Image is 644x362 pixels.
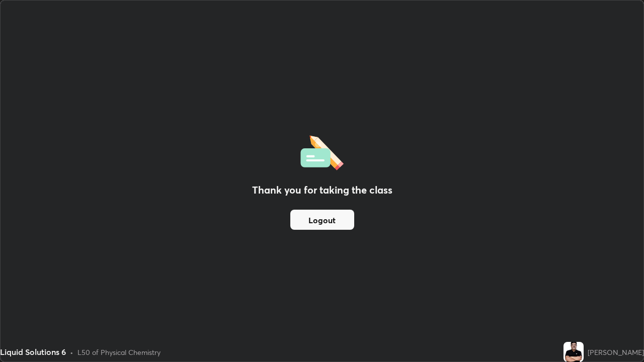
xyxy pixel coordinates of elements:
[252,183,392,198] h2: Thank you for taking the class
[290,210,354,230] button: Logout
[588,347,644,357] div: [PERSON_NAME]
[77,347,160,357] div: L50 of Physical Chemistry
[300,132,344,170] img: offlineFeedback.1438e8b3.svg
[563,342,584,362] img: abc51e28aa9d40459becb4ae34ddc4b0.jpg
[70,347,73,357] div: •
